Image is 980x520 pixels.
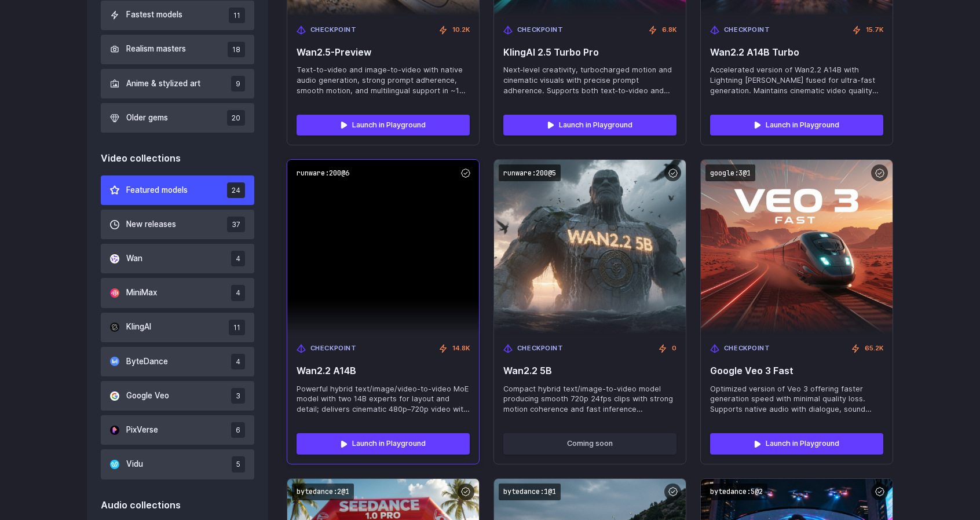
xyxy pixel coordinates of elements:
button: KlingAI 11 [101,313,254,342]
span: ByteDance [126,356,168,368]
button: Fastest models 11 [101,1,254,30]
span: 24 [227,182,245,198]
a: Launch in Playground [710,115,883,136]
span: 0 [672,343,677,354]
span: Compact hybrid text/image-to-video model producing smooth 720p 24fps clips with strong motion coh... [503,384,677,415]
span: 37 [227,217,245,232]
span: 6.8K [662,25,677,35]
button: MiniMax 4 [101,278,254,307]
span: 11 [229,320,245,335]
button: Google Veo 3 [101,381,254,411]
span: 9 [231,76,245,91]
span: Vidu [126,458,143,471]
code: bytedance:1@1 [499,484,561,500]
button: ByteDance 4 [101,347,254,376]
span: Checkpoint [517,25,564,35]
span: Fastest models [126,9,182,21]
a: Launch in Playground [297,115,470,136]
span: Accelerated version of Wan2.2 A14B with Lightning [PERSON_NAME] fused for ultra-fast generation. ... [710,65,883,96]
span: Checkpoint [517,343,564,354]
span: Checkpoint [724,343,770,354]
span: Older gems [126,112,168,124]
code: bytedance:5@2 [705,484,767,500]
span: Wan2.2 A14B [297,365,470,376]
img: Wan2.2 5B [494,160,686,334]
a: Launch in Playground [297,433,470,454]
button: Anime & stylized art 9 [101,69,254,98]
span: KlingAI 2.5 Turbo Pro [503,47,677,58]
span: 5 [232,456,245,472]
button: Featured models 24 [101,175,254,205]
img: Google Veo 3 Fast [701,160,893,334]
span: Text-to-video and image-to-video with native audio generation, strong prompt adherence, smooth mo... [297,65,470,96]
span: KlingAI [126,321,151,334]
a: Launch in Playground [710,433,883,454]
span: 4 [231,354,245,369]
span: 65.2K [865,343,883,354]
span: 4 [231,285,245,301]
span: 20 [227,110,245,126]
span: Checkpoint [724,25,770,35]
button: Realism masters 18 [101,35,254,64]
span: Powerful hybrid text/image/video-to-video MoE model with two 14B experts for layout and detail; d... [297,384,470,415]
span: Wan2.2 5B [503,365,677,376]
span: Wan2.5-Preview [297,47,470,58]
button: Vidu 5 [101,449,254,479]
span: Wan [126,252,142,265]
button: Wan 4 [101,244,254,273]
code: bytedance:2@1 [292,484,354,500]
span: 14.8K [452,343,470,354]
a: Launch in Playground [503,115,677,136]
span: Wan2.2 A14B Turbo [710,47,883,58]
span: Google Veo [126,390,169,402]
span: 4 [231,251,245,266]
span: Realism masters [126,43,186,56]
span: Checkpoint [310,25,357,35]
span: Next‑level creativity, turbocharged motion and cinematic visuals with precise prompt adherence. S... [503,65,677,96]
button: Coming soon [503,433,677,454]
span: 11 [229,8,245,23]
span: Featured models [126,184,188,197]
button: Older gems 20 [101,103,254,133]
span: Checkpoint [310,343,357,354]
div: Audio collections [101,498,254,513]
code: runware:200@5 [499,164,561,181]
div: Video collections [101,151,254,166]
span: PixVerse [126,424,158,437]
span: New releases [126,218,176,231]
span: 18 [228,42,245,57]
span: 6 [231,422,245,438]
button: New releases 37 [101,210,254,239]
span: 15.7K [866,25,883,35]
span: MiniMax [126,287,157,299]
code: runware:200@6 [292,164,354,181]
span: Google Veo 3 Fast [710,365,883,376]
code: google:3@1 [705,164,755,181]
span: Optimized version of Veo 3 offering faster generation speed with minimal quality loss. Supports n... [710,384,883,415]
button: PixVerse 6 [101,415,254,445]
span: 3 [231,388,245,404]
span: Anime & stylized art [126,78,200,90]
span: 10.2K [452,25,470,35]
